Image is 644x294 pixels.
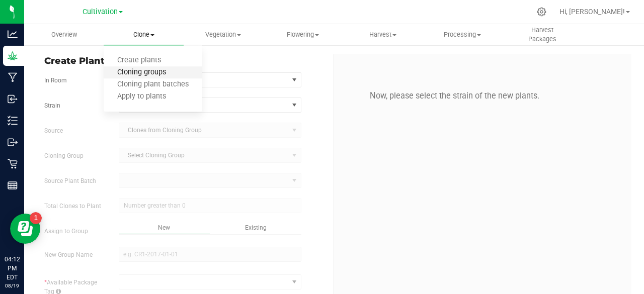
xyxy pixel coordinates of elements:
span: Apply to plants [104,92,180,101]
inline-svg: Analytics [8,29,18,39]
iframe: Resource center [10,214,40,244]
span: Cloning plant batches [104,80,202,89]
span: Clone [104,30,183,39]
label: Total Clones to Plant [37,202,111,211]
span: Overview [38,30,91,39]
span: select [288,73,301,87]
a: Vegetation [184,24,263,45]
p: 04:12 PM EDT [5,255,20,282]
span: Harvest Packages [503,26,581,44]
span: North Nursery [119,73,288,87]
span: Create Plants [44,54,326,68]
span: Create plants [104,56,175,65]
span: Cloning groups [104,68,180,77]
label: In Room [37,76,111,85]
a: Harvest Packages [502,24,582,45]
label: Source [37,126,111,135]
span: Existing [245,224,267,231]
label: Assign to Group [37,227,111,236]
a: Flowering [263,24,343,45]
inline-svg: Manufacturing [8,72,18,82]
span: Harvest [344,30,422,39]
span: Vegetation [184,30,263,39]
a: Processing [423,24,502,45]
span: Cultivation [83,8,118,16]
span: Hi, [PERSON_NAME]! [559,8,625,16]
label: Strain [37,101,111,110]
label: New Group Name [37,250,111,259]
a: Harvest [343,24,423,45]
p: Now, please select the strain of the new plants. [342,90,624,102]
span: Processing [423,30,502,39]
a: Overview [24,24,104,45]
iframe: Resource center unread badge [30,212,42,224]
inline-svg: Inbound [8,94,18,104]
div: Manage settings [535,7,548,17]
input: e.g. CR1-2017-01-01 [119,247,301,262]
label: Source Plant Batch [37,176,111,185]
span: Flowering [264,30,342,39]
a: Clone Create plants Cloning groups Cloning plant batches Apply to plants [104,24,183,45]
inline-svg: Grow [8,51,18,61]
inline-svg: Retail [8,159,18,169]
span: New [158,224,170,231]
inline-svg: Outbound [8,137,18,147]
inline-svg: Reports [8,180,18,190]
inline-svg: Inventory [8,116,18,126]
label: Cloning Group [37,151,111,160]
p: 08/19 [5,282,20,289]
